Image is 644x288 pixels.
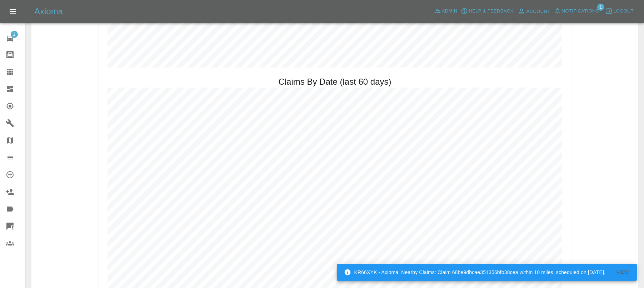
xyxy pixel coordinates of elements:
[604,6,635,17] button: Logout
[611,267,634,278] button: View
[4,3,21,20] button: Open drawer
[344,266,605,279] div: KR66XYK - Axioma: Nearby Claims: Claim 68be9dbcae351356bfb38cea within 10 miles, scheduled on [DA...
[562,7,599,15] span: Notifications
[459,6,515,17] button: Help & Feedback
[442,7,458,15] span: Admin
[552,6,601,17] button: Notifications
[432,6,459,17] a: Admin
[526,8,550,16] span: Account
[597,4,604,11] span: 1
[11,31,18,38] span: 2
[278,76,391,88] h2: Claims By Date (last 60 days)
[613,7,634,15] span: Logout
[34,6,63,17] h5: Axioma
[515,6,552,17] a: Account
[469,7,513,15] span: Help & Feedback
